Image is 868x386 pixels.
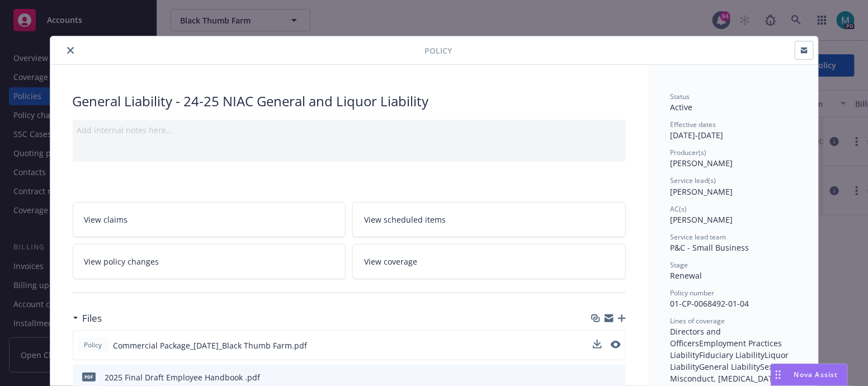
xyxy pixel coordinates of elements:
span: Lines of coverage [671,316,725,326]
span: Policy [425,45,452,57]
div: 2025 Final Draft Employee Handbook .pdf [105,371,261,383]
span: Service lead team [671,232,727,242]
span: General Liability [700,361,761,372]
div: [DATE] - [DATE] [671,120,796,141]
span: Commercial Package_[DATE]_Black Thumb Farm.pdf [114,340,308,351]
span: Fiduciary Liability [700,350,765,360]
span: View policy changes [84,256,159,267]
span: View claims [84,214,128,225]
span: [PERSON_NAME] [671,214,733,225]
span: Policy [82,340,105,350]
button: preview file [611,341,621,349]
span: View coverage [364,256,417,267]
button: download file [593,340,602,349]
button: preview file [611,340,621,351]
div: Add internal notes here... [77,124,621,136]
span: Policy number [671,288,715,298]
span: Effective dates [671,120,716,129]
span: 01-CP-0068492-01-04 [671,298,749,309]
a: View policy changes [73,244,346,279]
span: pdf [82,373,96,381]
span: Employment Practices Liability [671,338,785,360]
div: General Liability - 24-25 NIAC General and Liquor Liability [73,92,626,111]
span: Stage [671,260,688,270]
span: Nova Assist [794,370,838,379]
span: Active [671,102,693,112]
button: Nova Assist [771,364,848,386]
a: View coverage [352,244,626,279]
span: Renewal [671,270,702,281]
span: AC(s) [671,204,687,214]
span: [PERSON_NAME] [671,186,733,197]
button: download file [593,371,602,383]
a: View scheduled items [352,202,626,237]
button: preview file [611,371,621,383]
span: Liquor Liability [671,350,791,372]
span: P&C - Small Business [671,242,749,253]
span: View scheduled items [364,214,446,225]
h3: Files [83,311,102,326]
button: download file [593,340,602,351]
span: Service lead(s) [671,176,716,185]
a: View claims [73,202,346,237]
span: Status [671,92,690,101]
span: Producer(s) [671,148,707,157]
span: [PERSON_NAME] [671,158,733,168]
div: Drag to move [771,364,785,385]
div: Files [73,311,102,326]
span: Directors and Officers [671,326,724,349]
button: close [64,44,77,57]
